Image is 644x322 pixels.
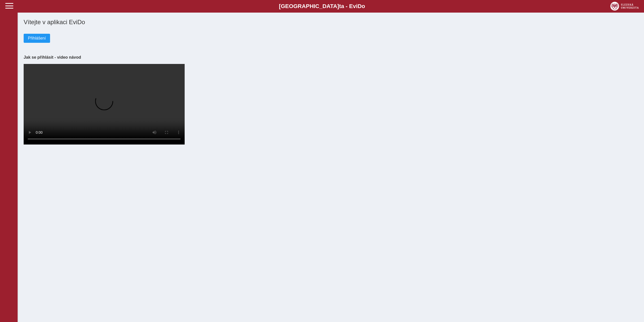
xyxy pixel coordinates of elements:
span: o [362,3,365,9]
span: D [357,3,361,9]
span: t [339,3,341,9]
button: Přihlášení [24,34,50,43]
img: logo_web_su.png [610,2,639,11]
h1: Vítejte v aplikaci EviDo [24,19,638,26]
h3: Jak se přihlásit - video návod [24,55,638,60]
b: [GEOGRAPHIC_DATA] a - Evi [15,3,629,10]
video: Your browser does not support the video tag. [24,64,185,145]
span: Přihlášení [28,36,46,41]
